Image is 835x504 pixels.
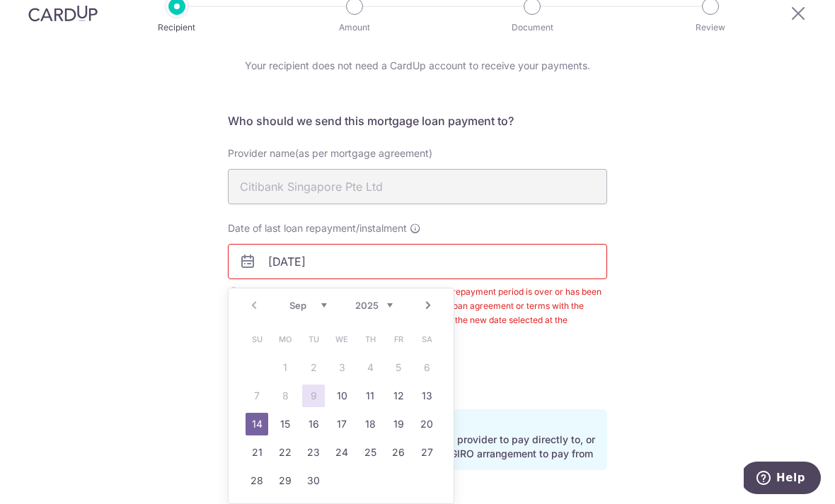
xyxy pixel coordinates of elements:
[415,413,438,435] a: 20
[387,441,410,464] a: 26
[359,385,381,407] a: 11
[480,20,584,35] p: Document
[228,244,607,279] input: DD/MM/YYYY
[228,147,432,159] span: Provider name(as per mortgage agreement)
[228,59,607,73] div: Your recipient does not need a CardUp account to receive your payments.
[415,385,438,407] a: 13
[228,285,607,341] div: The currently selected date indicates either the loan repayment period is over or has been paid o...
[274,469,296,492] a: 29
[302,20,407,35] p: Amount
[330,441,353,464] a: 24
[246,469,268,492] a: 28
[330,413,353,435] a: 17
[246,328,268,351] span: Sunday
[330,328,353,351] span: Wednesday
[228,221,407,235] span: Date of last loan repayment/instalment
[302,469,325,492] a: 30
[359,328,381,351] span: Thursday
[228,112,607,129] h5: Who should we send this mortgage loan payment to?
[387,413,410,435] a: 19
[246,413,268,435] a: 14
[387,328,410,351] span: Friday
[420,297,437,314] a: Next
[415,441,438,464] a: 27
[359,413,381,435] a: 18
[28,5,98,22] img: CardUp
[744,462,821,497] iframe: Opens a widget where you can find more information
[125,20,229,35] p: Recipient
[274,441,296,464] a: 22
[330,385,353,407] a: 10
[302,385,325,407] a: 9
[359,441,381,464] a: 25
[302,328,325,351] span: Tuesday
[246,441,268,464] a: 21
[387,385,410,407] a: 12
[415,328,438,351] span: Saturday
[274,413,296,435] a: 15
[302,413,325,435] a: 16
[658,20,763,35] p: Review
[302,441,325,464] a: 23
[274,328,296,351] span: Monday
